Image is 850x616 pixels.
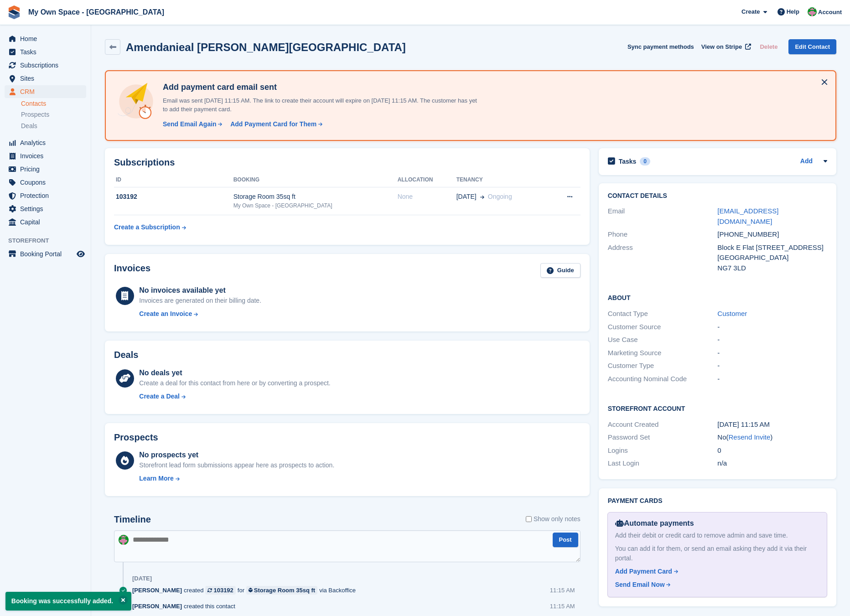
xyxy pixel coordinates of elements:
span: Subscriptions [20,59,75,72]
div: n/a [717,458,827,469]
div: No prospects yet [139,450,334,461]
div: No deals yet [139,368,330,378]
h2: Invoices [114,263,150,278]
h2: Amendanieal [PERSON_NAME][GEOGRAPHIC_DATA] [126,41,406,53]
h2: Prospects [114,432,158,443]
span: Invoices [20,150,75,162]
span: Home [20,32,75,45]
span: [PERSON_NAME] [132,602,182,611]
h4: Add payment card email sent [159,82,478,93]
a: menu [5,150,86,162]
div: NG7 3LD [717,263,827,274]
div: Customer Type [608,361,718,371]
div: Marketing Source [608,348,718,358]
a: Edit Contact [788,39,836,54]
div: Send Email Now [615,580,665,590]
div: 0 [640,157,650,166]
div: Email [608,206,718,227]
a: 103192 [205,586,235,595]
a: Create a Subscription [114,219,186,236]
a: menu [5,202,86,215]
div: Accounting Nominal Code [608,374,718,384]
div: Send Email Again [163,119,217,129]
th: Allocation [398,173,456,187]
span: View on Stripe [701,42,742,52]
p: Email was sent [DATE] 11:15 AM. The link to create their account will expire on [DATE] 11:15 AM. ... [159,96,478,114]
div: created for via Backoffice [132,586,360,595]
label: Show only notes [526,514,580,524]
div: Add their debit or credit card to remove admin and save time. [615,531,819,540]
div: 103192 [114,192,233,202]
a: Add Payment Card for Them [227,119,323,129]
div: Add Payment Card for Them [230,119,316,129]
a: Learn More [139,474,334,483]
span: Help [787,7,799,16]
div: None [398,192,456,202]
span: CRM [20,85,75,98]
a: menu [5,72,86,85]
a: Contacts [21,99,86,108]
div: Add Payment Card [615,567,672,576]
h2: Storefront Account [608,404,827,413]
div: created this contact [132,602,240,611]
a: menu [5,189,86,202]
a: Deals [21,121,86,131]
div: [DATE] [132,575,152,582]
div: Storage Room 35sq ft [233,192,398,202]
div: No [717,432,827,443]
a: Guide [540,263,580,278]
div: Create a Deal [139,392,180,401]
span: Prospects [21,110,49,119]
a: Preview store [75,248,86,259]
div: [PHONE_NUMBER] [717,229,827,240]
span: Booking Portal [20,248,75,260]
div: My Own Space - [GEOGRAPHIC_DATA] [233,202,398,210]
p: Booking was successfully added. [5,592,131,611]
div: - [717,322,827,332]
button: Sync payment methods [627,39,694,54]
a: Add Payment Card [615,567,816,576]
h2: About [608,293,827,302]
a: Add [800,156,813,167]
input: Show only notes [526,514,532,524]
a: Customer [717,310,747,317]
span: ( ) [726,433,773,441]
div: [GEOGRAPHIC_DATA] [717,253,827,263]
a: Create a Deal [139,392,330,401]
a: menu [5,216,86,228]
div: Block E Flat [STREET_ADDRESS] [717,243,827,253]
span: Deals [21,122,37,130]
h2: Tasks [619,157,637,166]
a: menu [5,59,86,72]
div: Create a Subscription [114,223,180,232]
div: Phone [608,229,718,240]
span: Coupons [20,176,75,189]
div: - [717,374,827,384]
a: menu [5,46,86,58]
div: Logins [608,445,718,456]
a: Resend Invite [729,433,771,441]
a: menu [5,163,86,176]
div: Use Case [608,335,718,345]
a: My Own Space - [GEOGRAPHIC_DATA] [25,5,168,20]
th: ID [114,173,233,187]
div: 11:15 AM [550,586,575,595]
img: Millie Webb [119,535,129,545]
a: [EMAIL_ADDRESS][DOMAIN_NAME] [717,207,778,225]
div: Storefront lead form submissions appear here as prospects to action. [139,461,334,470]
div: Customer Source [608,322,718,332]
img: add-payment-card-4dbda4983b697a7845d177d07a5d71e8a16f1ec00487972de202a45f1e8132f5.svg [117,82,155,121]
button: Post [553,533,578,548]
a: menu [5,136,86,149]
h2: Contact Details [608,192,827,200]
a: menu [5,32,86,45]
span: Analytics [20,136,75,149]
div: Learn More [139,474,173,483]
span: Capital [20,216,75,228]
span: Settings [20,202,75,215]
img: stora-icon-8386f47178a22dfd0bd8f6a31ec36ba5ce8667c1dd55bd0f319d3a0aa187defe.svg [7,5,21,19]
div: No invoices available yet [139,285,261,296]
div: - [717,361,827,371]
a: View on Stripe [698,39,753,54]
div: - [717,348,827,358]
